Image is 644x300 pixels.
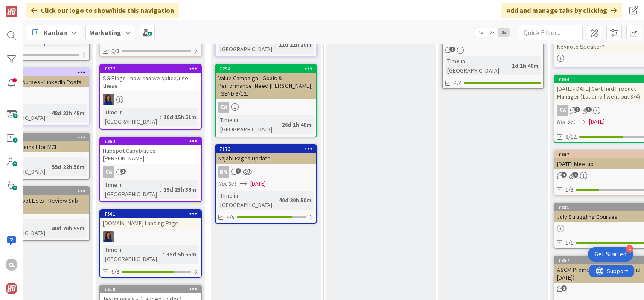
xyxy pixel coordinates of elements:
div: Time in [GEOGRAPHIC_DATA] [445,56,508,75]
div: CA [216,102,316,113]
div: 19d 23h 39m [161,185,198,194]
a: Time in [GEOGRAPHIC_DATA]:1d 1h 40m4/4 [442,9,544,89]
div: SL [100,231,201,242]
div: CL [6,259,17,271]
span: 1 [561,172,567,178]
span: : [508,61,510,70]
b: Marketing [89,28,121,37]
span: [DATE] [250,179,266,188]
img: SL [103,231,114,242]
a: 7352Hubspot Capabilities - [PERSON_NAME]CATime in [GEOGRAPHIC_DATA]:19d 23h 39m [99,137,202,202]
div: 26d 1h 48m [280,120,314,129]
div: 7301[DOMAIN_NAME] Landing Page [100,210,201,229]
div: 7173Kajabi Pages Update [216,145,316,164]
span: [DATE] [589,117,605,126]
div: BM [218,166,229,178]
div: 7294 [216,65,316,73]
span: : [278,120,280,129]
div: 48d 23h 48m [50,108,87,118]
div: 55d 22h 56m [50,162,87,172]
span: : [275,195,277,205]
span: : [160,112,161,122]
i: Not Set [218,180,236,187]
div: BM [216,166,316,178]
div: Kajabi Pages Update [216,153,316,164]
div: 7173 [219,146,316,152]
img: SL [103,94,114,105]
div: 40d 20h 55m [50,224,87,233]
input: Quick Filter... [519,25,583,40]
span: 0/3 [111,47,119,55]
div: 7318 [104,286,201,292]
span: 1 [236,168,241,174]
span: Kanban [44,27,67,38]
img: avatar [6,283,17,294]
div: Time in [GEOGRAPHIC_DATA] [218,115,278,134]
div: 7301 [104,211,201,217]
div: CA [218,102,229,113]
div: 4 [626,245,633,253]
div: 35d 5h 55m [164,250,198,259]
span: 1/1 [565,238,574,247]
a: 7173Kajabi Pages UpdateBMNot Set[DATE]Time in [GEOGRAPHIC_DATA]:40d 20h 50m4/5 [215,144,317,224]
i: Not Set [557,118,575,125]
div: 7377 [104,66,201,72]
img: Visit kanbanzone.com [6,6,17,17]
span: : [163,250,164,259]
div: CA [100,166,201,178]
span: 1 [120,169,126,174]
div: 7294 [219,66,316,72]
div: SL [100,94,201,105]
div: 7318 [100,285,201,293]
span: 1 [561,285,567,291]
div: 7352Hubspot Capabilities - [PERSON_NAME] [100,137,201,164]
div: 7301 [100,210,201,218]
a: 7301[DOMAIN_NAME] Landing PageSLTime in [GEOGRAPHIC_DATA]:35d 5h 55m6/8 [99,209,202,278]
div: 7173 [216,145,316,153]
div: Time in [GEOGRAPHIC_DATA] [218,191,275,210]
span: 3 [586,107,592,112]
span: 2x [487,28,498,37]
div: Add and manage tabs by clicking [501,3,622,18]
span: 2 [449,47,455,52]
span: 8/12 [565,132,577,141]
span: : [160,185,161,194]
div: [DOMAIN_NAME] Landing Page [100,218,201,229]
span: : [48,224,50,233]
span: 4/5 [227,213,235,222]
span: 1/3 [565,185,574,194]
div: 7352 [100,137,201,145]
div: SG Blogs - how can we splice/use these [100,73,201,91]
span: 3x [498,28,510,37]
div: 10d 15h 51m [161,112,198,122]
a: 7377SG Blogs - how can we splice/use theseSLTime in [GEOGRAPHIC_DATA]:10d 15h 51m [99,64,202,130]
div: 7377SG Blogs - how can we splice/use these [100,65,201,91]
div: Open Get Started checklist, remaining modules: 4 [588,247,633,262]
span: : [48,108,50,118]
div: Time in [GEOGRAPHIC_DATA] [103,108,160,126]
div: 7377 [100,65,201,73]
div: 11d 22h 20m [277,40,314,49]
div: Hubspot Capabilities - [PERSON_NAME] [100,145,201,164]
div: 1d 1h 40m [510,61,541,70]
span: 1x [475,28,487,37]
div: CA [103,166,114,178]
div: 7294Value Campaign - Goals & Performance (Need [PERSON_NAME]) - SEND 8/12. [216,65,316,99]
span: 4/4 [454,79,462,87]
a: 7294Value Campaign - Goals & Performance (Need [PERSON_NAME]) - SEND 8/12.CATime in [GEOGRAPHIC_D... [215,64,317,137]
span: : [275,40,277,49]
div: CA [557,105,568,116]
span: 2 [574,107,580,112]
span: 6/8 [111,267,119,276]
div: Time in [GEOGRAPHIC_DATA] [218,35,275,54]
div: Click our logo to show/hide this navigation [26,3,179,18]
span: 1 [573,172,578,178]
div: Value Campaign - Goals & Performance (Need [PERSON_NAME]) - SEND 8/12. [216,73,316,99]
div: Time in [GEOGRAPHIC_DATA] [103,180,160,199]
div: 40d 20h 50m [277,195,314,205]
div: Time in [GEOGRAPHIC_DATA] [103,245,163,264]
span: Support [18,1,39,12]
span: : [48,162,50,172]
div: Get Started [594,250,627,259]
div: 7352 [104,138,201,144]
